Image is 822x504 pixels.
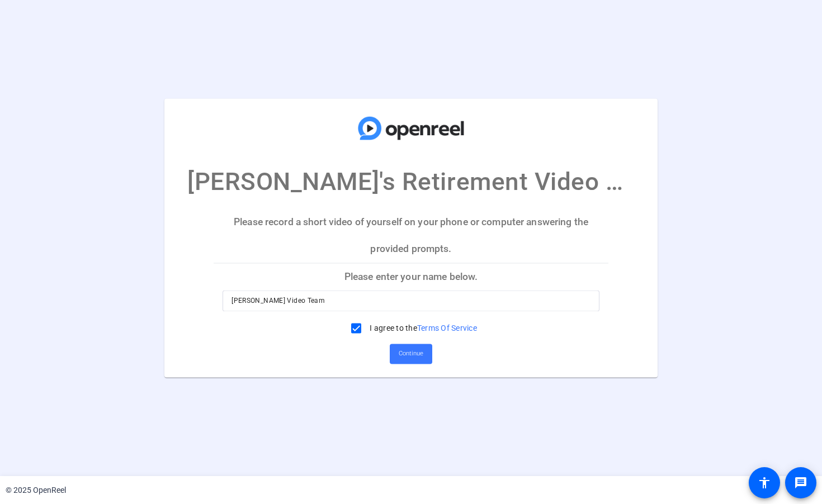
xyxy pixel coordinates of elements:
[232,294,590,308] input: Enter your name
[399,346,423,363] span: Continue
[367,323,477,334] label: I agree to the
[794,476,807,489] mat-icon: message
[758,476,771,489] mat-icon: accessibility
[355,110,467,146] img: company-logo
[6,484,66,496] div: © 2025 OpenReel
[214,208,608,263] p: Please record a short video of yourself on your phone or computer answering the provided prompts.
[417,324,477,333] a: Terms Of Service
[390,344,432,364] button: Continue
[187,163,635,200] p: [PERSON_NAME]'s Retirement Video Submissions
[214,263,608,290] p: Please enter your name below.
